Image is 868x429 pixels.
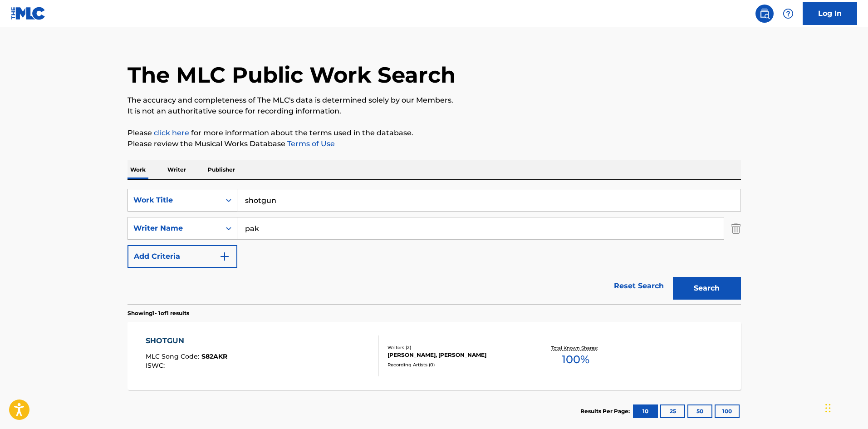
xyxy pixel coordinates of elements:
[11,7,46,20] img: MLC Logo
[128,61,456,89] h1: The MLC Public Work Search
[387,344,525,351] div: Writers ( 2 )
[128,160,148,179] p: Work
[128,95,741,106] p: The accuracy and completeness of The MLC's data is determined solely by our Members.
[823,385,868,429] iframe: Chat Widget
[562,351,589,368] span: 100 %
[551,345,600,351] p: Total Known Shares:
[387,361,525,368] div: Recording Artists ( 0 )
[128,138,741,149] p: Please review the Musical Works Database
[146,335,227,346] div: SHOTGUN
[731,217,741,240] img: Delete Criterion
[133,195,215,206] div: Work Title
[673,277,741,300] button: Search
[219,251,230,262] img: 9d2ae6d4665cec9f34b9.svg
[154,128,189,137] a: click here
[128,106,741,117] p: It is not an authoritative source for recording information.
[580,407,632,415] p: Results Per Page:
[128,245,237,268] button: Add Criteria
[609,276,668,296] a: Reset Search
[387,351,525,359] div: [PERSON_NAME], [PERSON_NAME]
[823,385,868,429] div: Chat-Widget
[146,352,201,360] span: MLC Song Code :
[128,128,741,138] p: Please for more information about the terms used in the database.
[779,5,797,23] div: Help
[825,394,831,422] div: Ziehen
[803,2,857,25] a: Log In
[128,189,741,304] form: Search Form
[759,8,770,19] img: search
[133,223,215,234] div: Writer Name
[633,404,658,418] button: 10
[783,8,794,19] img: help
[128,322,741,390] a: SHOTGUNMLC Song Code:S82AKRISWC:Writers (2)[PERSON_NAME], [PERSON_NAME]Recording Artists (0)Total...
[201,352,227,360] span: S82AKR
[205,160,238,179] p: Publisher
[165,160,189,179] p: Writer
[660,404,685,418] button: 25
[687,404,712,418] button: 50
[285,139,335,148] a: Terms of Use
[755,5,774,23] a: Public Search
[128,309,189,317] p: Showing 1 - 1 of 1 results
[715,404,740,418] button: 100
[146,361,167,370] span: ISWC :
